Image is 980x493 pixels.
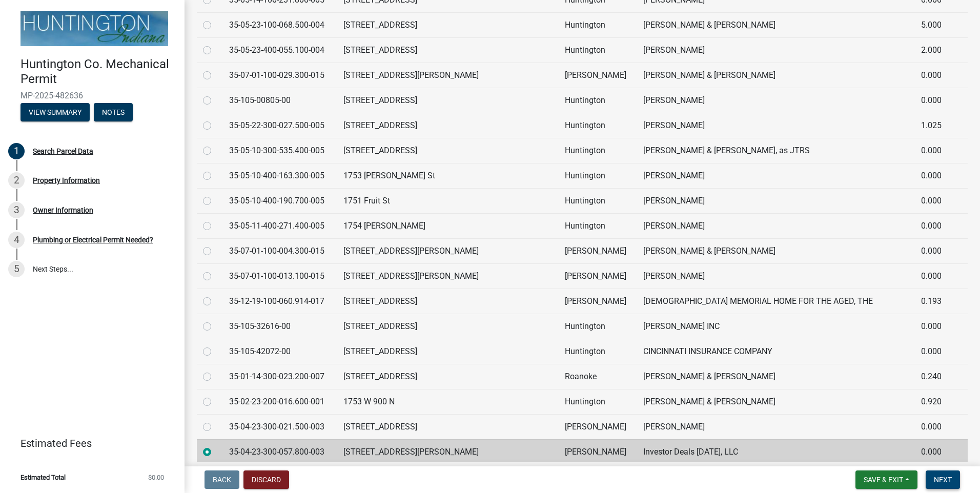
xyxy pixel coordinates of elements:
td: 0.000 [915,238,954,263]
td: 35-07-01-100-029.300-015 [223,63,337,88]
td: [PERSON_NAME] & [PERSON_NAME] [637,63,915,88]
td: 0.000 [915,138,954,163]
a: Estimated Fees [8,433,168,454]
td: 0.000 [915,63,954,88]
td: Investor Deals [DATE], LLC [637,439,915,464]
div: 4 [8,232,25,248]
td: [PERSON_NAME] [637,88,915,113]
td: Huntington [559,138,637,163]
td: 35-05-11-400-271.400-005 [223,213,337,238]
td: [STREET_ADDRESS] [337,12,559,37]
td: 0.000 [915,339,954,364]
button: Discard [243,470,289,489]
td: [PERSON_NAME] [559,238,637,263]
td: [STREET_ADDRESS] [337,88,559,113]
td: 0.240 [915,364,954,389]
td: [PERSON_NAME] [637,113,915,138]
td: [PERSON_NAME] [559,263,637,289]
span: Save & Exit [864,476,903,484]
td: [STREET_ADDRESS] [337,364,559,389]
td: [STREET_ADDRESS] [337,138,559,163]
td: 0.000 [915,314,954,339]
td: [PERSON_NAME] & [PERSON_NAME], as JTRS [637,138,915,163]
td: 35-01-14-300-023.200-007 [223,364,337,389]
td: 1754 [PERSON_NAME] [337,213,559,238]
td: 35-105-32616-00 [223,314,337,339]
div: 3 [8,202,25,218]
td: 35-05-10-300-535.400-005 [223,138,337,163]
td: Huntington [559,37,637,63]
td: Huntington [559,339,637,364]
td: 0.000 [915,163,954,188]
div: Search Parcel Data [33,148,93,155]
td: 35-05-23-100-068.500-004 [223,12,337,37]
td: [PERSON_NAME] & [PERSON_NAME] [637,238,915,263]
td: 0.000 [915,439,954,464]
td: 1753 [PERSON_NAME] St [337,163,559,188]
button: Next [926,470,960,489]
div: 2 [8,172,25,189]
td: 35-105-42072-00 [223,339,337,364]
td: [PERSON_NAME] [637,188,915,213]
td: Huntington [559,188,637,213]
td: [STREET_ADDRESS][PERSON_NAME] [337,263,559,289]
td: 35-04-23-300-021.500-003 [223,414,337,439]
span: Back [213,476,231,484]
td: 35-05-23-400-055.100-004 [223,37,337,63]
h4: Huntington Co. Mechanical Permit [21,57,176,87]
td: 0.000 [915,188,954,213]
td: 1753 W 900 N [337,389,559,414]
td: 5.000 [915,12,954,37]
td: 2.000 [915,37,954,63]
td: 35-04-23-300-057.800-003 [223,439,337,464]
button: View Summary [21,103,90,121]
span: Next [934,476,952,484]
td: 35-05-10-400-163.300-005 [223,163,337,188]
td: [STREET_ADDRESS] [337,339,559,364]
td: [PERSON_NAME] [559,63,637,88]
td: [PERSON_NAME] [637,263,915,289]
td: [PERSON_NAME] [637,163,915,188]
td: 1751 Fruit St [337,188,559,213]
td: [STREET_ADDRESS][PERSON_NAME] [337,439,559,464]
td: 0.193 [915,289,954,314]
td: CINCINNATI INSURANCE COMPANY [637,339,915,364]
td: [STREET_ADDRESS][PERSON_NAME] [337,63,559,88]
button: Notes [94,103,133,121]
td: [DEMOGRAPHIC_DATA] MEMORIAL HOME FOR THE AGED, THE [637,289,915,314]
td: [PERSON_NAME] & [PERSON_NAME] [637,389,915,414]
td: 0.000 [915,88,954,113]
td: [STREET_ADDRESS][PERSON_NAME] [337,238,559,263]
td: Roanoke [559,364,637,389]
td: [PERSON_NAME] [559,439,637,464]
td: 35-02-23-200-016.600-001 [223,389,337,414]
wm-modal-confirm: Notes [94,109,133,117]
td: 0.000 [915,414,954,439]
td: 35-07-01-100-013.100-015 [223,263,337,289]
td: [PERSON_NAME] [637,37,915,63]
td: 35-12-19-100-060.914-017 [223,289,337,314]
td: Huntington [559,314,637,339]
span: MP-2025-482636 [21,91,164,100]
td: [STREET_ADDRESS] [337,414,559,439]
td: 0.000 [915,263,954,289]
div: Owner Information [33,207,93,214]
td: 35-105-00805-00 [223,88,337,113]
td: Huntington [559,213,637,238]
button: Back [205,470,239,489]
wm-modal-confirm: Summary [21,109,90,117]
td: Huntington [559,163,637,188]
div: 5 [8,261,25,277]
td: [STREET_ADDRESS] [337,289,559,314]
div: 1 [8,143,25,159]
td: [PERSON_NAME] & [PERSON_NAME] [637,12,915,37]
td: 0.000 [915,213,954,238]
td: [STREET_ADDRESS] [337,314,559,339]
td: [PERSON_NAME] & [PERSON_NAME] [637,364,915,389]
td: [PERSON_NAME] INC [637,314,915,339]
td: 1.025 [915,113,954,138]
span: Estimated Total [21,474,66,481]
td: 35-05-10-400-190.700-005 [223,188,337,213]
td: Huntington [559,113,637,138]
td: [PERSON_NAME] [559,414,637,439]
